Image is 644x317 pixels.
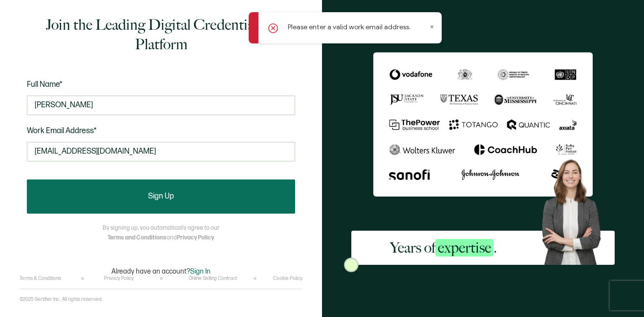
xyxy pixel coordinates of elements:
a: Terms and Conditions [107,234,167,241]
a: Online Selling Contract [189,276,237,281]
a: Privacy Policy [104,276,134,281]
a: Privacy Policy [177,234,214,241]
h2: Years of . [390,238,497,258]
p: Already have an account? [111,267,211,276]
p: Please enter a valid work email address. [288,22,410,32]
input: Jane Doe [27,96,295,115]
p: ©2025 Sertifier Inc.. All rights reserved. [20,297,103,302]
span: Sign In [190,267,211,276]
img: Sertifier Signup - Years of <span class="strong-h">expertise</span>. [373,52,593,197]
a: Terms & Conditions [20,276,61,281]
img: Sertifier Signup [344,258,359,272]
span: Sign Up [148,193,174,200]
span: expertise [435,239,494,257]
h1: Join the Leading Digital Credentialing Platform [27,15,295,54]
span: Full Name* [27,80,63,89]
p: By signing up, you automatically agree to our and . [103,223,219,243]
img: Sertifier Signup - Years of <span class="strong-h">expertise</span>. Hero [536,154,615,265]
span: Work Email Address* [27,126,97,136]
a: Cookie Policy [273,276,302,281]
input: Enter your work email address [27,142,295,161]
button: Sign Up [27,179,295,214]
